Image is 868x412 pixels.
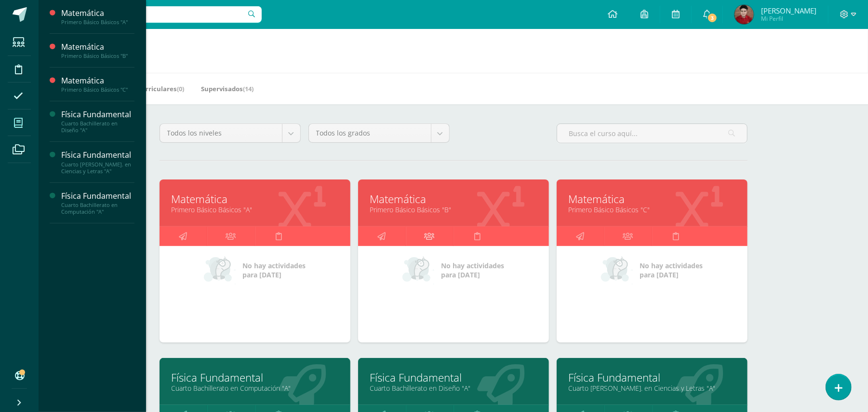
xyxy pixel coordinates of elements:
[569,384,735,393] a: Cuarto [PERSON_NAME]. en Ciencias y Letras "A"
[61,8,134,19] div: Matemática
[172,370,338,385] a: Física Fundamental
[177,84,184,93] span: (0)
[201,81,254,96] a: Supervisados(14)
[61,75,134,86] div: Matemática
[569,205,735,214] a: Primero Básico Básicos "C"
[61,191,134,202] div: Física Fundamental
[761,14,816,23] span: Mi Perfil
[61,202,134,215] div: Cuarto Bachillerato en Computación "A"
[45,6,262,23] input: Busca un usuario...
[61,120,134,134] div: Cuarto Bachillerato en Diseño "A"
[61,161,134,175] div: Cuarto [PERSON_NAME]. en Ciencias y Letras "A"
[204,256,236,285] img: no_activities_small.png
[601,256,633,285] img: no_activities_small.png
[61,109,134,134] a: Física FundamentalCuarto Bachillerato en Diseño "A"
[370,192,537,206] a: Matemática
[160,124,300,142] a: Todos los niveles
[172,205,338,214] a: Primero Básico Básicos "A"
[61,8,134,26] a: MatemáticaPrimero Básico Básicos "A"
[61,86,134,93] div: Primero Básico Básicos "C"
[370,370,537,385] a: Física Fundamental
[707,13,718,23] span: 3
[402,256,434,285] img: no_activities_small.png
[61,53,134,59] div: Primero Básico Básicos "B"
[242,261,306,279] span: No hay actividades para [DATE]
[167,124,275,142] span: Todos los niveles
[441,261,504,279] span: No hay actividades para [DATE]
[172,384,338,393] a: Cuarto Bachillerato en Computación "A"
[734,5,754,24] img: ab2d6c100016afff9ed89ba3528ecf10.png
[61,191,134,215] a: Física FundamentalCuarto Bachillerato en Computación "A"
[370,205,537,214] a: Primero Básico Básicos "B"
[61,150,134,161] div: Física Fundamental
[61,109,134,120] div: Física Fundamental
[61,41,134,53] div: Matemática
[243,84,254,93] span: (14)
[569,370,735,385] a: Física Fundamental
[569,192,735,206] a: Matemática
[316,124,424,142] span: Todos los grados
[640,261,703,279] span: No hay actividades para [DATE]
[172,192,338,206] a: Matemática
[557,124,747,143] input: Busca el curso aquí...
[61,19,134,26] div: Primero Básico Básicos "A"
[761,6,816,15] span: [PERSON_NAME]
[61,150,134,174] a: Física FundamentalCuarto [PERSON_NAME]. en Ciencias y Letras "A"
[61,41,134,59] a: MatemáticaPrimero Básico Básicos "B"
[370,384,537,393] a: Cuarto Bachillerato en Diseño "A"
[61,75,134,93] a: MatemáticaPrimero Básico Básicos "C"
[309,124,449,142] a: Todos los grados
[108,81,184,96] a: Mis Extracurriculares(0)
